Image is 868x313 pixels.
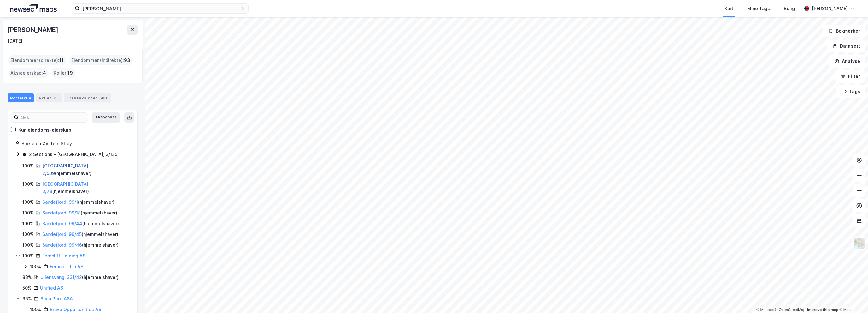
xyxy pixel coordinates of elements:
a: Ullensvang, 331/42 [40,274,82,280]
a: Saga Pure ASA [40,296,73,301]
button: Datasett [827,40,865,52]
div: Mine Tags [747,5,770,12]
div: Kun eiendoms-eierskap [18,126,71,134]
a: Ferncliff Holding AS [42,253,85,258]
a: [GEOGRAPHIC_DATA], 2/509 [42,163,90,176]
span: 19 [67,69,73,77]
iframe: Chat Widget [836,283,868,313]
a: Improve this map [807,308,838,312]
div: 83% [22,274,32,281]
img: logo.a4113a55bc3d86da70a041830d287a7e.svg [10,4,57,13]
div: 50% [22,284,32,292]
div: Aksjeeierskap : [8,68,49,78]
a: Sandefjord, 99/45 [42,232,82,237]
a: Sandefjord, 99/44 [42,221,82,226]
div: 36% [22,295,32,303]
span: 93 [124,57,130,64]
img: Z [853,238,865,250]
button: Analyse [829,55,865,68]
div: 2 Sections - [GEOGRAPHIC_DATA], 3/135 [29,151,117,158]
a: Bravo Opportunities AS [50,307,101,312]
div: [PERSON_NAME] [812,5,848,12]
div: ( hjemmelshaver ) [42,220,119,227]
div: Eiendommer (Indirekte) : [69,55,133,65]
div: Kart [724,5,733,12]
div: ( hjemmelshaver ) [42,162,130,177]
a: Sandefjord, 99/18 [42,210,81,215]
div: 100% [22,209,34,217]
button: Tags [836,85,865,98]
span: 4 [43,69,46,77]
a: Mapbox [756,308,774,312]
div: 19 [52,95,59,101]
div: Roller [36,93,62,102]
div: [DATE] [8,37,22,45]
div: Transaksjoner [64,93,111,102]
div: 100% [22,241,34,249]
button: Filter [835,70,865,83]
div: 100% [22,162,34,170]
button: Bokmerker [823,25,865,37]
div: 100% [30,263,41,270]
div: ( hjemmelshaver ) [42,241,119,249]
div: ( hjemmelshaver ) [42,180,130,196]
input: Søk [19,113,88,122]
a: Unified AS [40,285,63,291]
div: 500 [98,95,108,101]
div: Kontrollprogram for chat [836,283,868,313]
div: ( hjemmelshaver ) [42,209,117,217]
div: Spetalen Øystein Stray [21,140,130,147]
div: 100% [22,198,34,206]
div: Roller : [51,68,75,78]
a: [GEOGRAPHIC_DATA], 3/78 [42,181,90,194]
span: 11 [59,57,64,64]
div: 100% [22,252,34,260]
div: Eiendommer (direkte) : [8,55,66,65]
div: [PERSON_NAME] [8,25,59,35]
button: Ekspander [92,112,120,123]
div: ( hjemmelshaver ) [40,274,119,281]
div: ( hjemmelshaver ) [42,231,118,238]
div: Bolig [784,5,795,12]
a: OpenStreetMap [775,308,806,312]
input: Søk på adresse, matrikkel, gårdeiere, leietakere eller personer [80,4,241,13]
div: 100% [22,180,34,188]
a: Sandefjord, 99/1 [42,199,78,205]
div: 100% [22,220,34,227]
div: 100% [22,231,34,238]
a: Sandefjord, 99/46 [42,242,82,248]
div: ( hjemmelshaver ) [42,198,114,206]
div: Portefølje [8,93,34,102]
a: Ferncliff Tih AS [50,264,83,269]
